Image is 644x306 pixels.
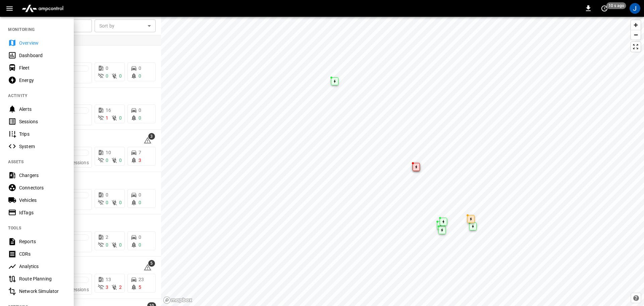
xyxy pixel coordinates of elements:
[19,52,66,59] div: Dashboard
[19,263,66,270] div: Analytics
[19,275,66,282] div: Route Planning
[19,209,66,216] div: IdTags
[19,131,66,137] div: Trips
[599,3,610,14] button: set refresh interval
[19,238,66,245] div: Reports
[19,288,66,295] div: Network Simulator
[19,40,66,46] div: Overview
[606,2,626,9] span: 10 s ago
[630,3,640,14] div: profile-icon
[19,251,66,257] div: CDRs
[19,172,66,179] div: Chargers
[19,77,66,84] div: Energy
[19,143,66,150] div: System
[19,184,66,191] div: Connectors
[19,2,66,15] img: ampcontrol.io logo
[19,64,66,71] div: Fleet
[19,106,66,113] div: Alerts
[19,118,66,125] div: Sessions
[19,197,66,204] div: Vehicles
